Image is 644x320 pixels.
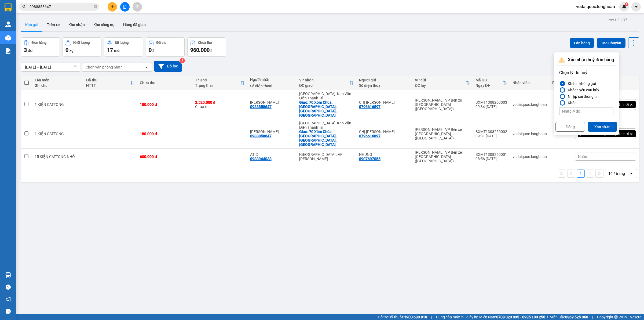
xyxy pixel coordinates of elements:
input: Tìm tên, số ĐT hoặc mã đơn [30,4,93,10]
th: Toggle SortBy [550,76,572,90]
div: Người nhận [250,77,294,82]
span: 09:34:55 [DATE] - [5,40,100,50]
div: 0988858647 [250,105,272,109]
div: [PERSON_NAME]: VP Bến xe [GEOGRAPHIC_DATA] ([GEOGRAPHIC_DATA]) [415,98,470,111]
span: CSKH: [2,21,138,31]
span: close-circle [94,5,97,8]
img: solution-icon [5,48,11,54]
sup: 2 [180,58,185,63]
strong: BIÊN NHẬN VẬN CHUYỂN BẢO AN EXPRESS [19,8,120,14]
span: 960.000 [190,47,210,53]
div: VP nhận [299,78,349,82]
div: Chưa thu [195,100,245,109]
div: Habib [250,130,294,134]
div: Nhập sai thông tin [566,93,599,100]
div: 0988858647 [250,134,272,138]
span: | [592,314,593,320]
span: 0 [65,47,68,53]
span: Mã đơn: [23,34,82,39]
svg: open [144,65,148,69]
span: caret-down [634,4,639,9]
input: Nhập lý do [559,107,613,115]
div: Thu hộ [195,78,240,82]
input: Select a date range. [21,63,80,71]
img: icon-new-feature [622,4,627,9]
th: Toggle SortBy [297,76,356,90]
div: Chưa thu [140,81,189,85]
div: 2.520.000 đ [195,100,245,105]
div: CHỊ TRANG [359,100,409,105]
div: Nhân viên [513,81,547,85]
button: Tạo Chuyến [597,38,625,48]
img: warehouse-icon [5,21,11,27]
div: Số lượng [115,41,129,45]
div: Khách không gửi [566,80,596,87]
button: Kho nhận [64,18,89,31]
div: Habib [250,100,294,105]
span: question-circle [6,285,11,290]
div: [PERSON_NAME]: VP Bến xe [GEOGRAPHIC_DATA] ([GEOGRAPHIC_DATA]) [415,127,470,140]
div: Khối lượng [73,41,90,45]
div: NHUNG [359,152,409,157]
img: warehouse-icon [5,272,11,278]
img: warehouse-icon [5,35,11,41]
div: VP gửi [415,78,466,82]
span: Miền Bắc [550,314,588,320]
button: Bộ lọc [154,61,182,72]
div: BXMT1308250003 [475,100,507,105]
div: 0983944038 [250,157,272,161]
div: Tên món [35,78,80,82]
span: Miền Nam [479,314,545,320]
button: Trên xe [43,18,64,31]
span: notification [6,297,11,302]
img: logo-vxr [5,3,12,12]
button: caret-down [631,2,641,12]
th: Toggle SortBy [192,76,247,90]
span: đơn [28,48,35,53]
span: plus [111,5,114,9]
div: BXMT1308250001 [475,152,507,157]
span: copyright [614,315,618,319]
span: đ [210,48,212,53]
button: Hàng đã giao [119,18,150,31]
div: Chưa thu [198,41,212,45]
div: Ngày ĐH [475,83,503,88]
button: Đơn hàng3đơn [21,37,60,57]
div: 15 KIỆN CATTONG NHỎ [35,154,80,159]
div: HTTT [86,83,130,88]
button: plus [108,2,117,12]
button: Khối lượng0kg [63,37,101,57]
button: file-add [120,2,130,12]
svg: open [629,171,634,176]
div: 08:56 [DATE] [475,157,507,161]
div: 600.000 đ [140,154,189,159]
div: Giao: 70 Xóm Chùa, Quảng An, Tây Hồ, Hà Nội [299,100,354,117]
button: Đã thu0đ [146,37,185,57]
div: Ghi chú [35,83,80,88]
div: ATIC [250,152,294,157]
button: Kho gửi [21,18,43,31]
strong: (Công Ty TNHH Chuyển Phát Nhanh Bảo An - MST: 0109597835) [18,15,122,19]
span: vodaiquoc.longhoan [572,3,619,10]
div: 1 KIỆN CATTONG [35,132,80,136]
div: 0796616897 [359,134,380,138]
button: Chưa thu960.000đ [187,37,226,57]
div: BXMT1308250002 [475,130,507,134]
span: BXMT1308250003 [38,33,82,39]
strong: 0708 023 035 - 0935 103 250 [496,315,545,319]
th: Toggle SortBy [83,76,137,90]
th: Toggle SortBy [473,76,510,90]
div: Giao: 70 Xóm Chùa, Quảng An, Tây Hồ, Hà Nội [299,130,354,147]
div: vodaiquoc.longhoan [513,154,547,159]
span: | [431,314,432,320]
button: Kho công nợ [89,18,119,31]
span: đ [152,48,154,53]
div: 180.000 đ [140,132,189,136]
div: Khác [566,100,576,106]
button: aim [133,2,142,12]
div: Xác nhận huỷ đơn hàng [555,54,617,66]
span: aim [135,5,139,9]
div: Mã GD [475,78,503,82]
span: search [22,5,26,9]
button: Xác nhận [588,122,617,132]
